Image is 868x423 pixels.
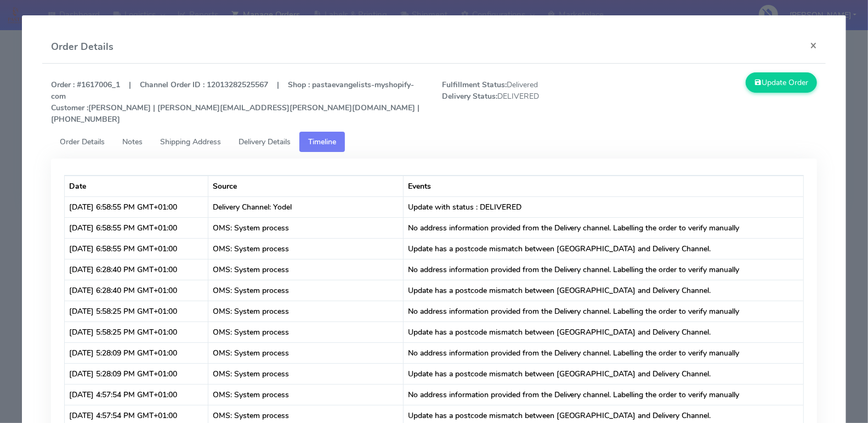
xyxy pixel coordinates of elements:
[65,322,208,342] td: [DATE] 5:58:25 PM GMT+01:00
[65,196,208,217] td: [DATE] 6:58:55 PM GMT+01:00
[404,280,803,301] td: Update has a postcode mismatch between [GEOGRAPHIC_DATA] and Delivery Channel.
[442,91,497,101] strong: Delivery Status:
[801,31,826,60] button: Close
[746,72,817,93] button: Update Order
[404,301,803,322] td: No address information provided from the Delivery channel. Labelling the order to verify manually
[208,176,404,196] th: Source
[65,342,208,363] td: [DATE] 5:28:09 PM GMT+01:00
[442,80,507,90] strong: Fulfillment Status:
[404,176,803,196] th: Events
[208,322,404,342] td: OMS: System process
[65,238,208,259] td: [DATE] 6:58:55 PM GMT+01:00
[404,196,803,217] td: Update with status : DELIVERED
[160,137,221,147] span: Shipping Address
[404,238,803,259] td: Update has a postcode mismatch between [GEOGRAPHIC_DATA] and Delivery Channel.
[434,79,629,125] span: Delivered DELIVERED
[65,280,208,301] td: [DATE] 6:28:40 PM GMT+01:00
[208,342,404,363] td: OMS: System process
[122,137,143,147] span: Notes
[208,280,404,301] td: OMS: System process
[65,363,208,384] td: [DATE] 5:28:09 PM GMT+01:00
[51,132,817,152] ul: Tabs
[51,40,114,54] h4: Order Details
[65,259,208,280] td: [DATE] 6:28:40 PM GMT+01:00
[404,363,803,384] td: Update has a postcode mismatch between [GEOGRAPHIC_DATA] and Delivery Channel.
[208,238,404,259] td: OMS: System process
[65,384,208,405] td: [DATE] 4:57:54 PM GMT+01:00
[208,301,404,322] td: OMS: System process
[65,301,208,322] td: [DATE] 5:58:25 PM GMT+01:00
[239,137,291,147] span: Delivery Details
[404,322,803,342] td: Update has a postcode mismatch between [GEOGRAPHIC_DATA] and Delivery Channel.
[60,137,105,147] span: Order Details
[404,342,803,363] td: No address information provided from the Delivery channel. Labelling the order to verify manually
[51,80,419,125] strong: Order : #1617006_1 | Channel Order ID : 12013282525567 | Shop : pastaevangelists-myshopify-com [P...
[208,217,404,238] td: OMS: System process
[308,137,336,147] span: Timeline
[65,217,208,238] td: [DATE] 6:58:55 PM GMT+01:00
[208,259,404,280] td: OMS: System process
[51,103,88,113] strong: Customer :
[208,363,404,384] td: OMS: System process
[208,384,404,405] td: OMS: System process
[404,259,803,280] td: No address information provided from the Delivery channel. Labelling the order to verify manually
[208,196,404,217] td: Delivery Channel: Yodel
[65,176,208,196] th: Date
[404,384,803,405] td: No address information provided from the Delivery channel. Labelling the order to verify manually
[404,217,803,238] td: No address information provided from the Delivery channel. Labelling the order to verify manually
